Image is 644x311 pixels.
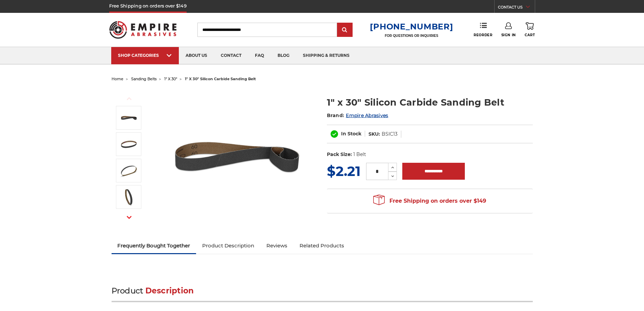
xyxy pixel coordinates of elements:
[196,238,260,253] a: Product Description
[501,33,516,37] span: Sign In
[112,286,143,295] span: Product
[112,238,196,253] a: Frequently Bought Together
[164,76,177,81] a: 1" x 30"
[368,131,380,138] dt: SKU:
[353,151,366,158] dd: 1 Belt
[214,47,248,64] a: contact
[120,162,137,179] img: 1" x 30" Sanding Belt SC
[382,131,398,138] dd: BSIC13
[525,22,535,37] a: Cart
[327,151,352,158] dt: Pack Size:
[474,33,492,37] span: Reorder
[179,47,214,64] a: about us
[293,238,350,253] a: Related Products
[260,238,293,253] a: Reviews
[341,131,361,137] span: In Stock
[327,96,533,109] h1: 1" x 30" Silicon Carbide Sanding Belt
[346,112,388,118] a: Empire Abrasives
[169,89,305,224] img: 1" x 30" Silicon Carbide File Belt
[296,47,356,64] a: shipping & returns
[112,76,123,81] a: home
[248,47,271,64] a: faq
[121,210,137,225] button: Next
[370,34,453,38] p: FOR QUESTIONS OR INQUIRIES
[120,188,137,205] img: 1" x 30" - Silicon Carbide Sanding Belt
[498,3,535,13] a: CONTACT US
[145,286,194,295] span: Description
[474,22,492,37] a: Reorder
[271,47,296,64] a: blog
[370,22,453,31] a: [PHONE_NUMBER]
[327,163,361,179] span: $2.21
[525,33,535,37] span: Cart
[185,76,256,81] span: 1" x 30" silicon carbide sanding belt
[118,53,172,58] div: SHOP CATEGORIES
[121,91,137,106] button: Previous
[109,17,177,43] img: Empire Abrasives
[338,23,352,37] input: Submit
[327,112,344,118] span: Brand:
[120,109,137,126] img: 1" x 30" Silicon Carbide File Belt
[131,76,157,81] a: sanding belts
[373,194,486,208] span: Free Shipping on orders over $149
[120,136,137,153] img: 1" x 30" Silicon Carbide Sanding Belt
